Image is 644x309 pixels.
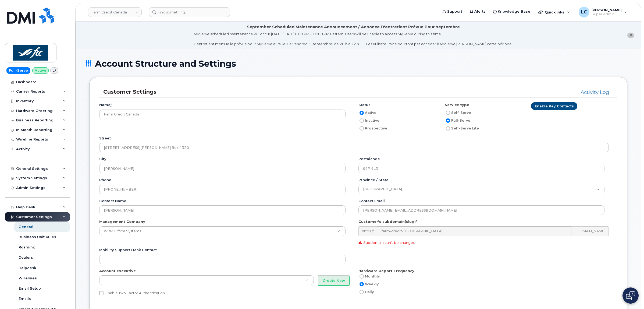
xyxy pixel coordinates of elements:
button: Create New [318,276,350,286]
label: Management Company [99,219,145,224]
label: Weekly [358,281,379,287]
input: Self-Serve Lite [446,126,450,131]
button: close notification [627,33,634,38]
label: Enable Two Factor Authentication [99,290,165,296]
h1: Account Structure and Settings [85,59,631,68]
label: Monthly [358,273,380,280]
span: WBM Office Systems [101,229,141,233]
img: Open chat [626,291,635,300]
h3: Customer Settings [103,88,395,96]
input: Weekly [360,282,364,286]
label: Daily [358,289,374,295]
label: City [99,156,106,161]
label: Status [358,102,371,107]
label: Full-Serve [445,117,470,124]
input: Active [360,111,364,115]
label: Contact name [99,198,126,203]
div: https:// [358,226,377,236]
label: Inactive [358,117,379,124]
p: Subdomain can't be changed. [358,240,613,245]
a: WBM Office Systems [99,226,346,236]
label: Street [99,136,111,141]
label: Prospective [358,125,387,132]
div: September Scheduled Maintenance Announcement / Annonce D'entretient Prévue Pour septembre [247,24,460,30]
label: Phone [99,177,111,182]
div: MyServe scheduled maintenance will occur [DATE][DATE] 8:00 PM - 10:00 PM Eastern. Users will be u... [194,31,513,47]
a: Activity Log [581,89,609,95]
label: Province / State [358,177,389,182]
label: Contact email [358,198,385,203]
label: Mobility Support Desk Contact [99,247,157,252]
input: Prospective [360,126,364,131]
label: Account Executive [99,268,136,273]
input: Self-Serve [446,111,450,115]
label: Active [358,110,376,116]
label: Self-Serve Lite [445,125,479,132]
label: Name [99,102,112,107]
abbr: required [111,103,112,107]
a: Enable Key Contacts [531,102,578,110]
label: Postalcode [358,156,380,161]
label: Self-Serve [445,110,471,116]
input: Monthly [360,274,364,279]
input: Full-Serve [446,118,450,123]
label: Customer's subdomain(slug)* [358,219,417,224]
div: .[DOMAIN_NAME] [571,226,609,236]
input: Enable Two Factor Authentication [99,291,104,295]
input: Inactive [360,118,364,123]
label: Service type [445,102,469,107]
input: Daily [360,290,364,294]
strong: Hardware Report Frequency: [358,269,415,273]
